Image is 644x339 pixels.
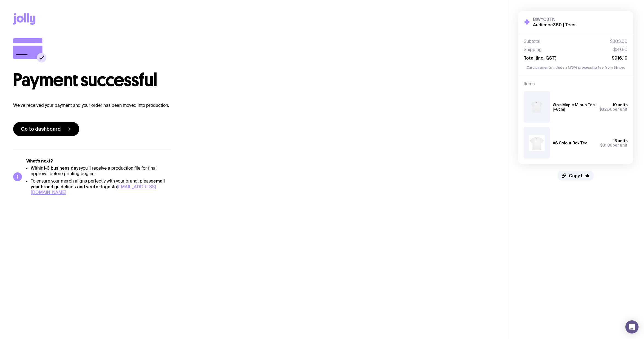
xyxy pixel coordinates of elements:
[533,16,575,22] h3: BIWYC3TN
[600,143,612,147] span: $31.80
[31,178,171,195] li: To ensure your merch aligns perfectly with your brand, please to
[569,173,589,178] span: Copy Link
[599,107,628,111] span: per unit
[533,22,575,27] h2: Audience360 | Tees
[553,141,588,145] h3: AS Colour Box Tee
[43,166,81,170] strong: 1-3 business days
[553,103,595,111] h3: Wo's Maple Minus Tee [-8cm]
[31,184,156,195] a: [EMAIL_ADDRESS][DOMAIN_NAME]
[524,55,556,61] span: Total (inc. GST)
[31,178,165,189] strong: email your brand guidelines and vector logos
[557,171,594,181] button: Copy Link
[524,81,628,87] h4: Items
[613,103,628,107] span: 10 units
[524,65,628,70] p: Card payments include a 1.75% processing fee from Stripe.
[612,55,628,61] span: $916.19
[625,320,639,334] div: Open Intercom Messenger
[13,71,494,89] h1: Payment successful
[613,47,628,52] span: $29.90
[524,39,540,44] span: Subtotal
[600,143,628,147] span: per unit
[13,102,494,109] p: We’ve received your payment and your order has been moved into production.
[524,47,542,52] span: Shipping
[31,165,171,176] li: Within you'll receive a production file for final approval before printing begins.
[613,139,628,143] span: 15 units
[21,126,61,132] span: Go to dashboard
[26,158,171,164] h5: What’s next?
[610,39,628,44] span: $803.00
[599,107,612,111] span: $32.60
[13,122,79,136] a: Go to dashboard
